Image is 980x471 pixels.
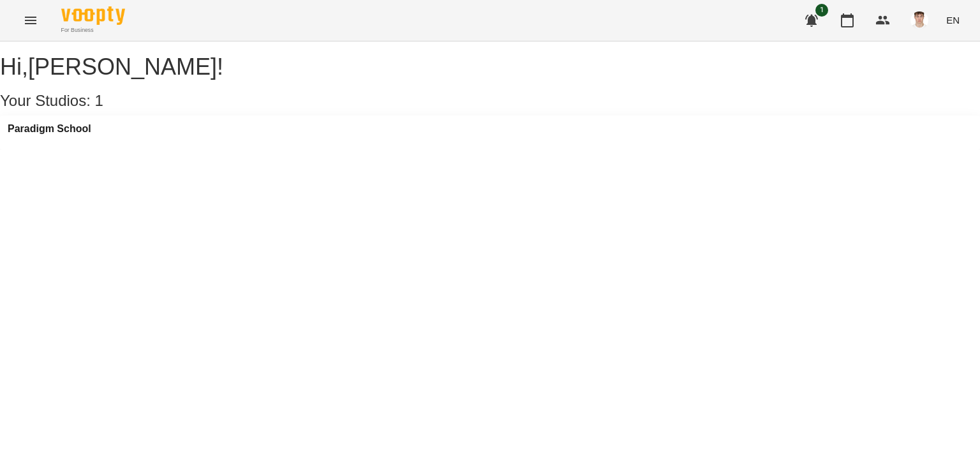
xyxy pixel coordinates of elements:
[910,11,928,29] img: 8fe045a9c59afd95b04cf3756caf59e6.jpg
[61,26,125,34] span: For Business
[15,5,46,36] button: Menu
[815,4,828,17] span: 1
[941,8,965,32] button: EN
[946,13,960,27] span: EN
[8,123,91,135] a: Paradigm School
[95,92,103,109] span: 1
[61,6,125,25] img: Voopty Logo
